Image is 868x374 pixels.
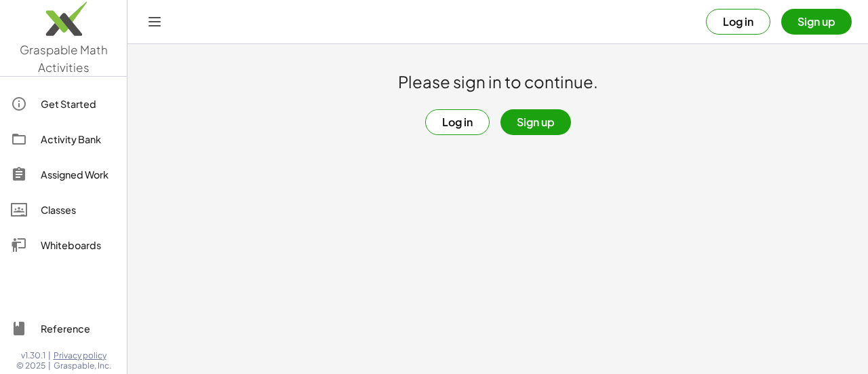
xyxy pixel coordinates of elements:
[706,9,770,35] button: Log in
[5,312,121,345] a: Reference
[16,360,45,371] span: © 2025
[54,350,111,361] a: Privacy policy
[21,350,45,361] span: v1.30.1
[41,237,116,253] div: Whiteboards
[5,193,121,226] a: Classes
[48,360,51,371] span: |
[5,158,121,191] a: Assigned Work
[5,229,121,261] a: Whiteboards
[41,131,116,147] div: Activity Bank
[41,320,116,337] div: Reference
[41,96,116,112] div: Get Started
[48,350,51,361] span: |
[781,9,852,35] button: Sign up
[144,11,165,33] button: Toggle navigation
[54,360,111,371] span: Graspable, Inc.
[41,166,116,183] div: Assigned Work
[425,109,490,135] button: Log in
[5,88,121,120] a: Get Started
[41,202,116,218] div: Classes
[398,71,598,93] h1: Please sign in to continue.
[500,109,571,135] button: Sign up
[20,42,108,75] span: Graspable Math Activities
[5,123,121,155] a: Activity Bank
